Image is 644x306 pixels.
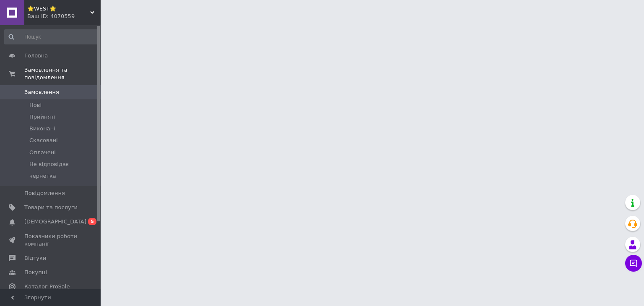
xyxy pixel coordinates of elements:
[27,5,90,13] span: ⭐️WEST⭐️
[29,137,58,144] span: Скасовані
[88,218,96,225] span: 5
[24,189,65,197] span: Повідомлення
[24,204,78,211] span: Товари та послуги
[29,125,55,132] span: Виконані
[24,254,46,262] span: Відгуки
[29,161,69,168] span: Не відповідає
[24,233,78,248] span: Показники роботи компанії
[24,283,70,290] span: Каталог ProSale
[24,218,86,226] span: [DEMOGRAPHIC_DATA]
[24,52,48,60] span: Головна
[4,29,99,44] input: Пошук
[24,88,59,96] span: Замовлення
[29,113,55,121] span: Прийняті
[24,66,101,81] span: Замовлення та повідомлення
[24,269,47,276] span: Покупці
[625,255,642,272] button: Чат з покупцем
[29,149,56,156] span: Оплачені
[27,13,101,20] div: Ваш ID: 4070559
[29,172,56,180] span: чернетка
[29,101,42,109] span: Нові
